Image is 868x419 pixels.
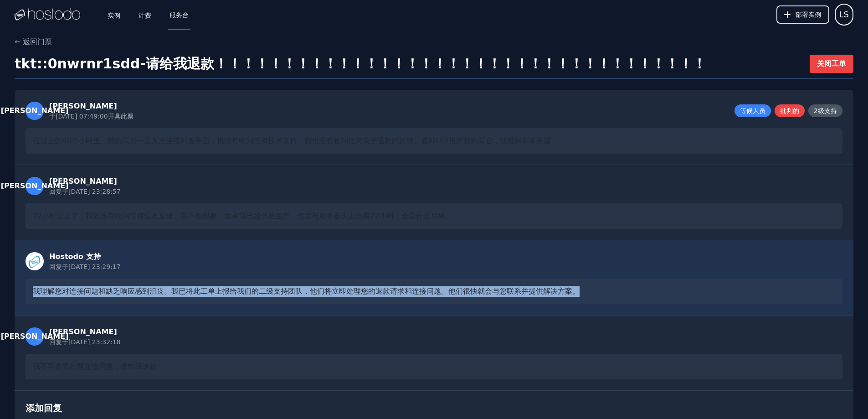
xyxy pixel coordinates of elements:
font: [PERSON_NAME] [49,102,117,110]
button: 用户菜单 [835,4,853,26]
font: 等候人员 [740,107,765,114]
img: 标识 [15,8,80,21]
font: - [140,56,145,72]
button: ← 返回门票 [15,36,52,47]
font: 计费 [139,12,151,19]
font: 部署实例 [796,11,821,18]
font: [PERSON_NAME] [49,177,117,186]
font: [PERSON_NAME] [1,106,69,115]
font: [DATE] 23:32:18 [68,338,121,346]
font: 我理解您对连接问题和缺乏响应感到沮丧。我已将此工单上报给我们的二级支持团队，他们将立即处理您的退款请求和连接问题。他们很快就会与您联系并提供解决方案。 [33,287,580,295]
font: 在过去的60个小时里，我购买后一直无法连接到服务器，也没有收到任何技术支持。我也没有收到任何关于退款的反馈。看到LET推荐我购买它，我感到非常失望。 [33,136,558,145]
font: 回复于 [49,188,68,195]
font: [PERSON_NAME] [1,332,69,341]
button: 部署实例 [776,5,829,24]
font: 我不再需要处理连接问题，请给我退款 [33,362,157,371]
font: 请给我退款！！！！！！！！！！！！！！！！！！！！！！！！！！！！！！！！！！！！ [146,56,706,72]
font: [DATE] 23:29:17 [68,263,121,270]
img: 职员 [26,252,44,270]
button: 关闭工单 [810,55,853,73]
font: tkt::0nwrnr1sdd [15,56,140,72]
font: 2级支持 [814,107,837,114]
font: Hostodo 支持 [49,252,101,261]
font: 批判的 [780,107,799,114]
font: 开具此票 [108,113,134,120]
font: 72小时过去了，我还没有收到任何信息反馈。我不敢想象，如果我已经开始生产，然后与服务器失去连接72小时，会是什么后果。 [33,212,452,220]
font: ← 返回门票 [15,37,52,46]
font: [DATE] 23:28:57 [68,188,121,195]
font: 添加回复 [26,403,62,414]
font: 服务台 [169,11,189,19]
font: LS [839,10,849,19]
font: [PERSON_NAME] [1,181,69,190]
font: 回复于 [49,338,68,346]
font: 回复于 [49,263,68,270]
font: 实例 [108,12,120,19]
font: 于[DATE] 07:49:00 [49,113,108,120]
font: [PERSON_NAME] [49,327,117,336]
font: 关闭工单 [817,59,846,68]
